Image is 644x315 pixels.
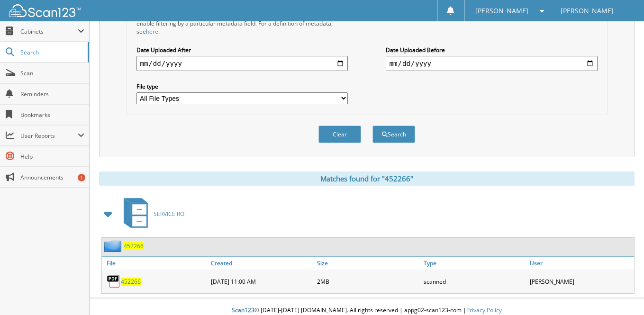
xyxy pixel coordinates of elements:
[232,306,254,314] span: Scan123
[136,46,348,54] label: Date Uploaded After
[20,90,84,98] span: Reminders
[78,174,85,181] div: 1
[318,126,361,143] button: Clear
[121,278,141,286] a: 452266
[386,46,598,54] label: Date Uploaded Before
[20,48,83,56] span: Search
[136,11,348,36] div: All metadata fields are searched by default. Select a cabinet with metadata to enable filtering b...
[9,4,81,17] img: scan123-logo-white.svg
[136,56,348,71] input: start
[136,82,348,90] label: File type
[372,126,415,143] button: Search
[20,153,84,161] span: Help
[99,171,635,186] div: Matches found for "452266"
[107,274,121,288] img: PDF.png
[561,8,614,14] span: [PERSON_NAME]
[527,272,634,291] div: [PERSON_NAME]
[527,257,634,270] a: User
[20,111,84,119] span: Bookmarks
[124,242,144,250] a: 452266
[421,272,528,291] div: scanned
[315,272,421,291] div: 2MB
[20,132,78,140] span: User Reports
[475,8,528,14] span: [PERSON_NAME]
[102,257,209,270] a: File
[315,257,421,270] a: Size
[466,306,502,314] a: Privacy Policy
[386,56,598,71] input: end
[20,173,84,181] span: Announcements
[20,69,84,77] span: Scan
[421,257,528,270] a: Type
[20,27,78,36] span: Cabinets
[146,27,158,36] a: here
[209,272,315,291] div: [DATE] 11:00 AM
[118,195,184,233] a: SERVICE RO
[209,257,315,270] a: Created
[104,240,124,252] img: folder2.png
[154,210,184,218] span: SERVICE RO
